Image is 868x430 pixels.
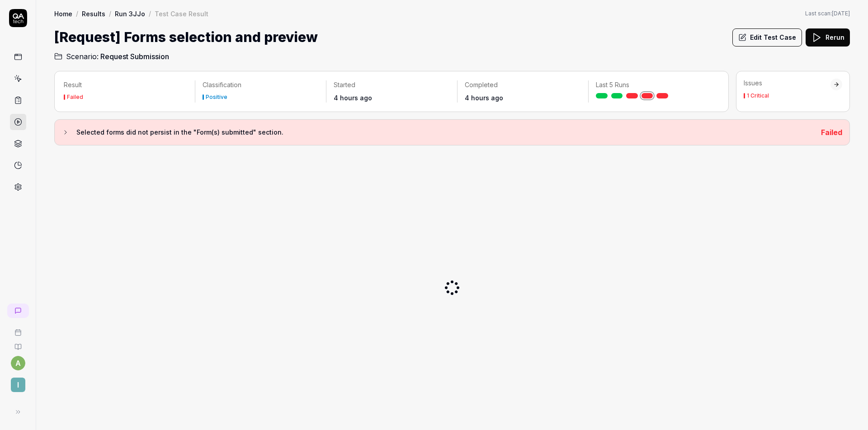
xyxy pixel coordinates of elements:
[206,94,227,100] div: Positive
[465,94,503,102] time: 4 hours ago
[149,9,151,18] div: /
[62,127,814,138] button: Selected forms did not persist in the "Form(s) submitted" section.
[832,10,850,17] time: [DATE]
[596,80,712,89] p: Last 5 Runs
[115,9,145,18] a: Run 3JJo
[805,9,850,18] button: Last scan:[DATE]
[805,9,850,18] span: Last scan:
[334,94,372,102] time: 4 hours ago
[4,370,32,394] button: I
[67,94,83,100] div: Failed
[54,9,72,18] a: Home
[76,127,814,138] h3: Selected forms did not persist in the "Form(s) submitted" section.
[821,128,842,137] span: Failed
[64,51,99,62] span: Scenario:
[747,93,769,98] div: 1 Critical
[54,51,169,62] a: Scenario:Request Submission
[203,80,319,89] p: Classification
[4,336,32,351] a: Documentation
[109,9,111,18] div: /
[100,51,169,62] span: Request Submission
[82,9,105,18] a: Results
[744,79,830,88] div: Issues
[11,356,25,370] button: a
[76,9,78,18] div: /
[334,80,450,89] p: Started
[11,378,25,392] span: I
[732,28,802,47] button: Edit Test Case
[64,80,188,89] p: Result
[4,322,32,336] a: Book a call with us
[806,28,850,47] button: Rerun
[155,9,208,18] div: Test Case Result
[54,27,318,47] h1: [Request] Forms selection and preview
[465,80,581,89] p: Completed
[7,304,29,318] a: New conversation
